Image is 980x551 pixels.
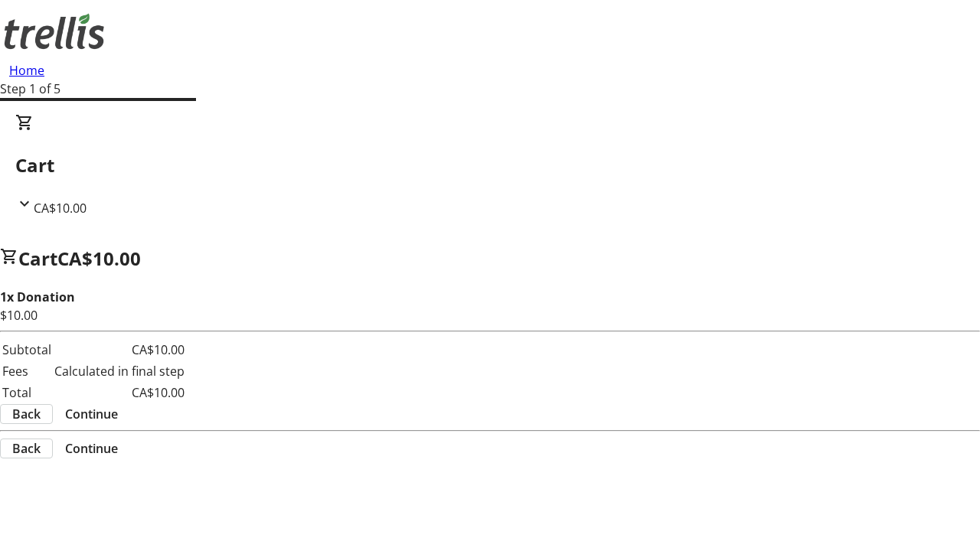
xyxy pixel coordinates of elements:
[2,383,52,403] td: Total
[15,113,965,217] div: CartCA$10.00
[65,439,118,458] span: Continue
[53,439,130,458] button: Continue
[54,383,185,403] td: CA$10.00
[2,340,52,360] td: Subtotal
[12,405,41,423] span: Back
[34,200,87,217] span: CA$10.00
[57,246,141,271] span: CA$10.00
[53,405,130,423] button: Continue
[2,361,52,381] td: Fees
[18,246,57,271] span: Cart
[54,340,185,360] td: CA$10.00
[12,439,41,458] span: Back
[15,152,965,179] h2: Cart
[65,405,118,423] span: Continue
[54,361,185,381] td: Calculated in final step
